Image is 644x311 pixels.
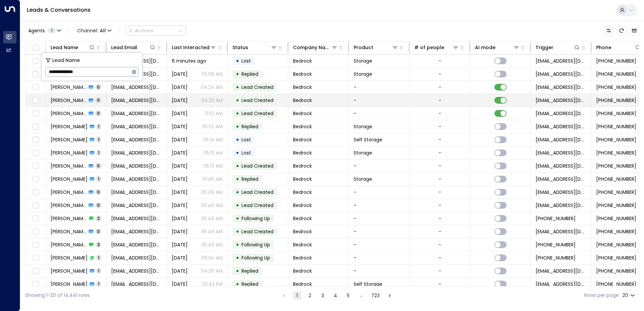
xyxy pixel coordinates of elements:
[354,43,398,51] div: Product
[172,43,217,51] div: Last Interacted
[596,281,636,287] span: +441234567890
[596,84,636,91] span: +441234567890
[236,213,239,224] div: •
[536,202,586,209] span: leads@space-station.co.uk
[236,81,239,93] div: •
[241,136,251,143] span: Lost
[596,268,636,274] span: +441234567890
[236,55,239,67] div: •
[241,189,273,196] span: Lead Created
[201,268,223,274] p: 04:29 AM
[74,26,114,35] span: Channel:
[201,202,223,209] p: 05:49 AM
[111,97,162,104] span: jwhitefamily@mail.com
[241,71,258,77] span: Replied
[596,136,636,143] span: +441234567890
[319,291,327,300] button: Go to page 3
[111,136,162,143] span: jwhitefamily@mail.com
[172,241,188,248] span: Aug 19, 2025
[293,58,312,64] span: Bedrock
[439,110,441,117] div: -
[201,84,223,91] p: 04:24 AM
[439,84,441,91] div: -
[201,215,223,222] p: 05:49 AM
[51,228,87,235] span: Jenny White
[95,202,101,208] span: 0
[536,136,586,143] span: leads@space-station.co.uk
[596,71,636,77] span: +441234567890
[172,163,188,169] span: Aug 21, 2025
[596,228,636,235] span: +441234567890
[51,268,88,274] span: Jenny White
[596,202,636,209] span: +441234567890
[96,176,101,182] span: 1
[202,123,223,130] p: 05:02 AM
[241,176,258,182] span: Replied
[232,43,248,51] div: Status
[95,229,101,234] span: 0
[536,228,586,235] span: leads@space-station.co.uk
[536,176,586,182] span: leads@space-station.co.uk
[51,43,95,51] div: Lead Name
[241,202,273,209] span: Lead Created
[439,163,441,169] div: -
[172,176,188,182] span: Aug 20, 2025
[536,189,586,196] span: leads@space-station.co.uk
[439,268,441,274] div: -
[51,43,78,51] div: Lead Name
[128,28,153,34] div: Actions
[596,58,636,64] span: +441234567890
[293,189,312,196] span: Bedrock
[241,84,273,91] span: Lead Created
[584,292,620,299] label: Rows per page:
[96,268,101,274] span: 1
[617,26,626,35] span: Refresh
[349,212,410,225] td: -
[293,228,312,235] span: Bedrock
[172,97,188,104] span: Sep 23, 2025
[293,110,312,117] span: Bedrock
[354,176,372,182] span: Storage
[31,96,40,105] span: Toggle select row
[596,43,641,51] div: Phone
[414,43,459,51] div: # of people
[357,291,365,300] div: …
[293,149,312,156] span: Bedrock
[439,241,441,248] div: -
[293,254,312,261] span: Bedrock
[236,121,239,132] div: •
[536,123,586,130] span: leads@space-station.co.uk
[172,43,210,51] div: Last Interacted
[293,281,312,287] span: Bedrock
[31,280,40,288] span: Toggle select row
[236,147,239,159] div: •
[536,97,586,104] span: leads@space-station.co.uk
[111,43,137,51] div: Lead Email
[100,28,106,33] span: All
[536,84,586,91] span: leads@space-station.co.uk
[596,189,636,196] span: +441234567890
[172,202,188,209] span: Aug 19, 2025
[51,84,87,91] span: Jenny White
[52,57,80,64] span: Lead Name
[241,149,251,156] span: Lost
[349,160,410,172] td: -
[203,149,223,156] p: 05:13 AM
[96,137,101,142] span: 1
[293,268,312,274] span: Bedrock
[293,136,312,143] span: Bedrock
[439,202,441,209] div: -
[349,186,410,199] td: -
[201,189,223,196] p: 05:49 AM
[536,110,586,117] span: leads@space-station.co.uk
[293,43,331,51] div: Company Name
[203,163,223,169] p: 05:13 AM
[241,215,270,222] span: Following Up
[31,136,40,144] span: Toggle select row
[241,163,273,169] span: Lead Created
[51,97,87,104] span: Jenny White
[236,108,239,119] div: •
[51,241,87,248] span: Jenny White
[172,189,188,196] span: Aug 19, 2025
[439,281,441,287] div: -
